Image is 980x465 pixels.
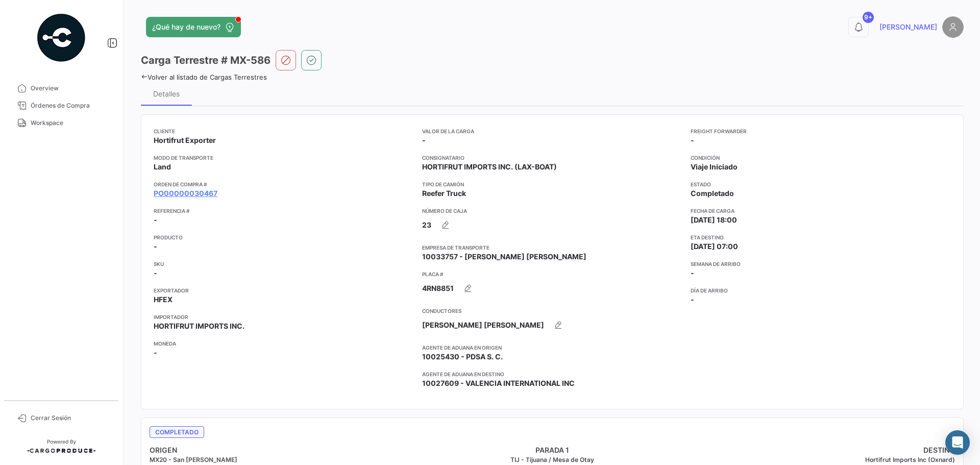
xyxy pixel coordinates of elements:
app-card-info-title: Tipo de Camión [422,180,682,188]
app-card-info-title: Empresa de Transporte [422,243,682,252]
span: Viaje Iniciado [691,162,738,172]
h5: MX20 - San [PERSON_NAME] [150,455,418,464]
app-card-info-title: Agente de Aduana en Destino [422,370,682,378]
span: ¿Qué hay de nuevo? [152,22,220,32]
app-card-info-title: Cliente [154,127,414,135]
app-card-info-title: Exportador [154,286,414,295]
span: [PERSON_NAME] [879,22,937,32]
span: Overview [31,84,110,93]
span: - [691,268,694,278]
h4: PARADA 1 [418,445,687,455]
app-card-info-title: Freight Forwarder [691,127,951,135]
app-card-info-title: Consignatario [422,154,682,162]
span: [DATE] 18:00 [691,215,737,225]
span: [DATE] 07:00 [691,241,738,252]
span: - [154,348,157,358]
span: HORTIFRUT IMPORTS INC. [154,321,244,331]
span: Órdenes de Compra [31,101,110,110]
span: 4RN8851 [422,283,454,293]
span: 10027609 - VALENCIA INTERNATIONAL INC [422,378,575,388]
app-card-info-title: Número de Caja [422,207,682,215]
span: HFEX [154,295,173,305]
a: Workspace [8,114,114,132]
app-card-info-title: Fecha de carga [691,207,951,215]
app-card-info-title: Orden de Compra # [154,180,414,188]
span: 23 [422,220,431,230]
app-card-info-title: Semana de Arribo [691,260,951,268]
a: Órdenes de Compra [8,97,114,114]
span: Workspace [31,118,110,128]
h4: DESTINO [687,445,955,455]
a: Overview [8,80,114,97]
span: - [154,215,157,225]
app-card-info-title: Moneda [154,339,414,348]
h4: ORIGEN [150,445,418,455]
span: - [154,268,157,278]
app-card-info-title: Estado [691,180,951,188]
app-card-info-title: Placa # [422,270,682,278]
span: Reefer Truck [422,188,466,199]
img: powered-by.png [36,12,87,63]
span: - [154,241,157,252]
span: Cerrar Sesión [31,413,110,423]
h5: TIJ - Tijuana / Mesa de Otay [418,455,687,464]
app-card-info-title: Conductores [422,307,682,315]
span: HORTIFRUT IMPORTS INC. (LAX-BOAT) [422,162,557,172]
span: - [422,135,426,145]
app-card-info-title: Modo de Transporte [154,154,414,162]
h3: Carga Terrestre # MX-586 [141,53,271,67]
app-card-info-title: Valor de la Carga [422,127,682,135]
span: - [691,135,694,145]
a: Volver al listado de Cargas Terrestres [141,73,267,81]
app-card-info-title: Importador [154,313,414,321]
span: [PERSON_NAME] [PERSON_NAME] [422,320,544,330]
div: Detalles [153,89,180,98]
app-card-info-title: ETA Destino [691,233,951,241]
button: ¿Qué hay de nuevo? [146,17,241,37]
app-card-info-title: SKU [154,260,414,268]
div: Abrir Intercom Messenger [945,430,970,455]
span: Completado [150,426,204,438]
span: Completado [691,188,734,199]
app-card-info-title: Producto [154,233,414,241]
a: PO00000030467 [154,188,217,199]
img: placeholder-user.png [942,16,964,38]
span: 10025430 - PDSA S. C. [422,352,503,362]
span: Land [154,162,171,172]
app-card-info-title: Referencia # [154,207,414,215]
h5: Hortifrut Imports Inc (Oxnard) [687,455,955,464]
app-card-info-title: Condición [691,154,951,162]
span: Hortifrut Exporter [154,135,216,145]
span: 10033757 - [PERSON_NAME] [PERSON_NAME] [422,252,586,262]
app-card-info-title: Agente de Aduana en Origen [422,344,682,352]
app-card-info-title: Día de Arribo [691,286,951,295]
span: - [691,295,694,305]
